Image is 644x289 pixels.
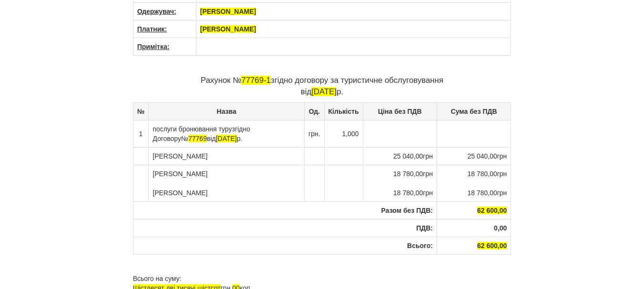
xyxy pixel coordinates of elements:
[200,8,256,15] span: [PERSON_NAME]
[133,75,511,98] p: Рахунок № згідно договору за туристичне обслуговування від р.
[133,237,437,254] th: Всього:
[241,76,271,85] span: 77769-1
[363,102,437,120] th: Ціна без ПДВ
[305,120,325,147] td: грн.
[324,120,363,147] td: 1,000
[181,135,207,142] span: №
[133,102,149,120] th: №
[137,8,176,15] u: Одержувач:
[200,25,256,33] span: [PERSON_NAME]
[137,43,170,50] u: Примітка:
[149,165,305,201] td: [PERSON_NAME] [PERSON_NAME]
[324,102,363,120] th: Кількість
[216,135,237,142] span: [DATE]
[149,102,305,120] th: Назва
[133,120,149,147] td: 1
[437,165,511,201] td: 18 780,00грн 18 780,00грн
[133,219,437,237] th: ПДВ:
[437,147,511,165] td: 25 040,00грн
[137,25,167,33] u: Платник:
[188,135,207,142] span: 77769
[477,242,507,249] span: 62 600,00
[305,102,325,120] th: Од.
[437,102,511,120] th: Сума без ПДВ
[477,207,507,214] span: 62 600,00
[149,120,305,147] td: послуги бронювання турузгідно Договору від р.
[363,165,437,201] td: 18 780,00грн 18 780,00грн
[133,201,437,219] th: Разом без ПДВ:
[311,87,337,96] span: [DATE]
[149,147,305,165] td: [PERSON_NAME]
[363,147,437,165] td: 25 040,00грн
[437,219,511,237] th: 0,00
